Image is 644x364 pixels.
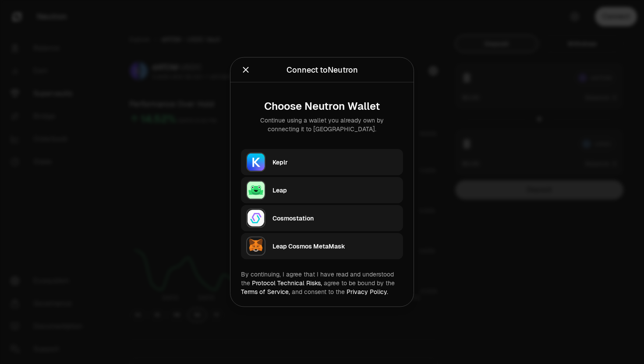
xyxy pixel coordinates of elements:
[246,181,265,200] img: Leap
[272,242,398,251] div: Leap Cosmos MetaMask
[246,153,265,172] img: Keplr
[246,209,265,228] img: Cosmostation
[287,64,358,76] div: Connect to Neutron
[252,279,322,287] a: Protocol Technical Risks,
[272,158,398,167] div: Keplr
[248,100,396,112] div: Choose Neutron Wallet
[241,177,403,203] button: LeapLeap
[347,288,388,296] a: Privacy Policy.
[248,116,396,133] div: Continue using a wallet you already own by connecting it to [GEOGRAPHIC_DATA].
[272,186,398,195] div: Leap
[241,205,403,231] button: CosmostationCosmostation
[272,214,398,223] div: Cosmostation
[241,288,290,296] a: Terms of Service,
[241,64,251,76] button: Close
[246,237,265,256] img: Leap Cosmos MetaMask
[241,270,403,296] div: By continuing, I agree that I have read and understood the agree to be bound by the and consent t...
[241,233,403,259] button: Leap Cosmos MetaMaskLeap Cosmos MetaMask
[241,149,403,175] button: KeplrKeplr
